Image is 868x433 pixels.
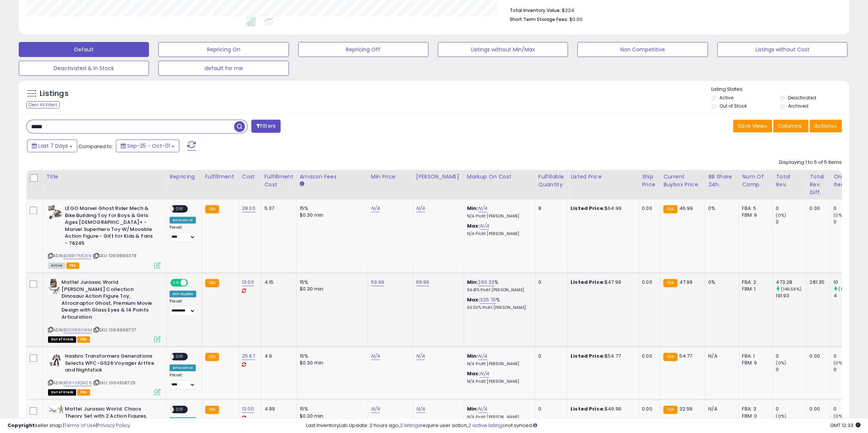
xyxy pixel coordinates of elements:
[187,280,199,286] span: OFF
[371,205,380,212] a: N/A
[510,5,836,14] li: $224
[788,94,816,101] label: Deactivated
[773,120,808,132] button: Columns
[300,353,362,360] div: 15%
[538,406,562,412] div: 0
[371,352,380,360] a: N/A
[833,406,864,412] div: 0
[708,173,736,189] div: BB Share 24h.
[779,159,842,166] div: Displaying 1 to 5 of 5 items
[708,205,733,212] div: 0%
[174,354,186,360] span: OFF
[538,205,562,212] div: 8
[478,205,487,212] a: N/A
[467,305,529,310] p: 60.50% Profit [PERSON_NAME]
[63,253,92,259] a: B0BBY7MC6N
[48,406,63,413] img: 41F7FrRC-BL._SL40_.jpg
[416,352,425,360] a: N/A
[371,405,380,413] a: N/A
[8,422,130,429] div: seller snap | |
[742,360,767,366] div: FBM: 9
[571,205,633,212] div: $64.99
[809,353,824,360] div: 0.00
[63,380,92,386] a: B08YJ3QMZ6
[116,139,179,152] button: Sep-25 - Oct-01
[264,353,291,360] div: 4.9
[264,205,291,212] div: 5.37
[170,373,196,390] div: Preset:
[679,279,693,286] span: 47.99
[742,279,767,286] div: FBA: 2
[776,366,806,373] div: 0
[663,205,677,213] small: FBA
[27,139,77,152] button: Last 7 Days
[19,42,149,57] button: Default
[510,7,561,13] b: Total Inventory Value:
[571,353,633,360] div: $54.77
[26,101,60,108] div: Clear All Filters
[571,405,605,412] b: Listed Price:
[642,173,657,189] div: Ship Price
[711,86,849,93] p: Listing States:
[467,279,529,293] div: %
[538,173,564,189] div: Fulfillable Quantity
[170,225,196,242] div: Preset:
[776,353,806,360] div: 0
[642,353,654,360] div: 0.00
[300,279,362,286] div: 15%
[833,212,844,218] small: (0%)
[467,296,480,303] b: Max:
[742,212,767,219] div: FBM: 9
[717,42,847,57] button: Listings without Cost
[776,212,786,218] small: (0%)
[733,120,772,132] button: Save View
[571,205,605,212] b: Listed Price:
[833,292,864,299] div: 4
[571,352,605,360] b: Listed Price:
[127,142,170,150] span: Sep-25 - Oct-01
[776,219,806,225] div: 0
[416,405,425,413] a: N/A
[65,353,156,376] b: Hasbro Transformers Generations Selects WFC-GS26 Voyager Artfire and Nightstick
[93,380,135,386] span: | SKU: 1064358729
[776,279,806,286] div: 473.28
[830,422,860,429] span: 2025-10-9 12:33 GMT
[242,173,258,181] div: Cost
[62,279,153,322] b: Mattel Jurassic World [PERSON_NAME] Collection Dinosaur Action Figure Toy, Atrociraptor Ghost, Pr...
[742,205,767,212] div: FBA: 5
[809,205,824,212] div: 0.00
[776,360,786,366] small: (0%)
[48,279,161,342] div: ASIN:
[571,279,633,286] div: $47.99
[467,379,529,384] p: N/A Profit [PERSON_NAME]
[708,406,733,412] div: N/A
[838,286,853,292] small: (150%)
[742,353,767,360] div: FBA: 1
[66,262,79,269] span: FBA
[833,279,864,286] div: 10
[478,279,494,286] a: 260.32
[833,205,864,212] div: 0
[400,422,420,429] a: 2 listings
[577,42,707,57] button: Non Competitive
[571,279,605,286] b: Listed Price:
[300,406,362,412] div: 15%
[742,173,769,189] div: Num of Comp.
[171,280,180,286] span: ON
[205,279,219,287] small: FBA
[663,353,677,361] small: FBA
[742,286,767,292] div: FBM: 1
[776,173,803,189] div: Total Rev.
[300,173,365,181] div: Amazon Fees
[170,217,196,223] div: Amazon AI
[306,422,860,429] div: Last InventoryLab Update: 2 hours ago, require user action, not synced.
[833,173,861,189] div: Ordered Items
[78,143,113,150] span: Compared to:
[264,279,291,286] div: 4.15
[170,299,196,316] div: Preset:
[809,406,824,412] div: 0.00
[438,42,568,57] button: Listings without Min/Max
[467,405,478,412] b: Min:
[833,360,844,366] small: (0%)
[778,122,802,130] span: Columns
